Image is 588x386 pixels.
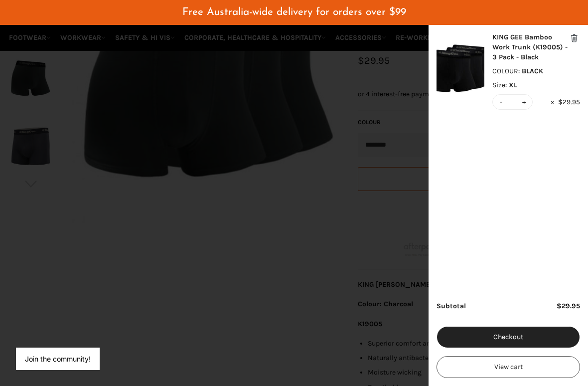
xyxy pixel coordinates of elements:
[558,98,580,106] span: $29.95
[498,95,505,109] button: -
[509,80,517,90] span: XL
[492,32,580,66] a: KING GEE Bamboo Work Trunk (K19005) - 3 Pack - Black
[492,80,507,90] span: Size :
[522,66,543,76] span: BLACK
[25,355,91,363] button: Join the community!
[551,98,554,106] span: x
[520,95,527,109] button: +
[437,301,466,311] span: Subtotal
[437,356,580,378] button: View cart
[437,326,580,348] button: Checkout
[568,32,580,44] button: Remove This Item
[492,32,580,62] div: KING GEE Bamboo Work Trunk (K19005) - 3 Pack - Black
[182,7,406,17] span: Free Australia-wide delivery for orders over $99
[492,66,520,76] span: COLOUR :
[505,95,520,109] input: Item quantity
[557,302,580,310] span: $29.95
[437,39,484,103] img: KING GEE Bamboo Work Trunk (K19005) - 3 Pack - Black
